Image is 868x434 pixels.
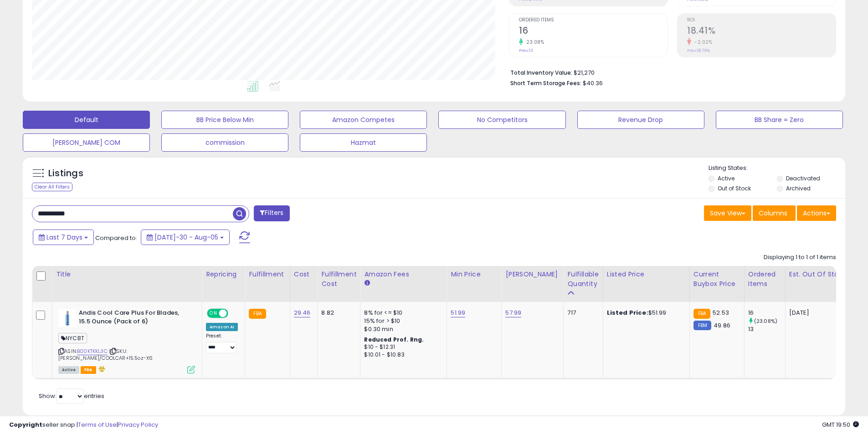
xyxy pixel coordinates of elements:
[364,279,370,287] small: Amazon Fees.
[709,164,845,173] p: Listing States:
[58,347,153,361] span: | SKU: [PERSON_NAME]/COOLCAR+15.5oz-X6
[321,309,353,317] div: 8.82
[56,270,198,279] div: Title
[786,174,820,182] label: Deactivated
[607,309,683,317] div: $51.99
[206,323,238,331] div: Amazon AI
[748,325,785,333] div: 13
[822,420,859,429] span: 2025-08-13 19:50 GMT
[693,270,740,289] div: Current Buybox Price
[713,308,729,317] span: 52.53
[154,233,218,242] span: [DATE]-30 - Aug-05
[718,184,751,192] label: Out of Stock
[716,111,843,129] button: BB Share = Zero
[583,79,603,87] span: $40.36
[300,133,427,152] button: Hazmat
[693,321,711,330] small: FBM
[81,366,96,374] span: FBA
[39,392,104,400] span: Show: entries
[519,48,533,53] small: Prev: 13
[567,270,599,289] div: Fulfillable Quantity
[78,420,117,429] a: Terms of Use
[300,111,427,129] button: Amazon Competes
[687,26,836,38] h2: 18.41%
[95,234,137,242] span: Compared to:
[451,270,498,279] div: Min Price
[48,167,83,180] h5: Listings
[79,309,190,328] b: Andis Cool Care Plus For Blades, 15.5 Ounce (Pack of 6)
[687,18,836,23] span: ROI
[519,18,668,23] span: Ordered Items
[161,133,288,152] button: commission
[364,317,440,325] div: 15% for > $10
[364,343,440,351] div: $10 - $12.31
[753,205,796,221] button: Columns
[607,270,686,279] div: Listed Price
[451,308,465,317] a: 51.99
[96,366,106,372] i: hazardous material
[33,230,94,245] button: Last 7 Days
[294,270,314,279] div: Cost
[208,310,219,317] span: ON
[510,69,572,77] b: Total Inventory Value:
[607,308,648,317] b: Listed Price:
[206,270,241,279] div: Repricing
[748,309,785,317] div: 16
[58,309,77,327] img: 31t27hx-UML._SL40_.jpg
[759,209,787,218] span: Columns
[161,111,288,129] button: BB Price Below Min
[321,270,356,289] div: Fulfillment Cost
[32,183,72,191] div: Clear All Filters
[438,111,565,129] button: No Competitors
[718,174,734,182] label: Active
[691,39,712,46] small: -2.02%
[364,270,443,279] div: Amazon Fees
[249,270,286,279] div: Fulfillment
[249,309,266,319] small: FBA
[141,230,230,245] button: [DATE]-30 - Aug-05
[364,325,440,333] div: $0.30 min
[505,270,560,279] div: [PERSON_NAME]
[523,39,544,46] small: 23.08%
[9,420,42,429] strong: Copyright
[510,66,829,77] li: $21,270
[364,336,424,343] b: Reduced Prof. Rng.
[754,317,777,325] small: (23.08%)
[567,309,596,317] div: 717
[704,205,751,221] button: Save View
[58,309,195,373] div: ASIN:
[118,420,158,429] a: Privacy Policy
[505,308,521,317] a: 57.99
[23,111,150,129] button: Default
[9,421,158,429] div: seller snap | |
[764,253,836,262] div: Displaying 1 to 1 of 1 items
[46,233,82,242] span: Last 7 Days
[797,205,836,221] button: Actions
[693,309,710,319] small: FBA
[294,308,311,317] a: 29.46
[206,333,238,353] div: Preset:
[687,48,710,53] small: Prev: 18.79%
[58,366,79,374] span: All listings currently available for purchase on Amazon
[364,309,440,317] div: 8% for <= $10
[58,333,87,343] span: NYCBT
[23,133,150,152] button: [PERSON_NAME] COM
[519,26,668,38] h2: 16
[510,79,581,87] b: Short Term Storage Fees:
[77,347,108,355] a: B00KTKKL3C
[364,351,440,359] div: $10.01 - $10.83
[227,310,241,317] span: OFF
[748,270,781,289] div: Ordered Items
[577,111,704,129] button: Revenue Drop
[714,321,730,330] span: 49.86
[786,184,811,192] label: Archived
[254,205,289,221] button: Filters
